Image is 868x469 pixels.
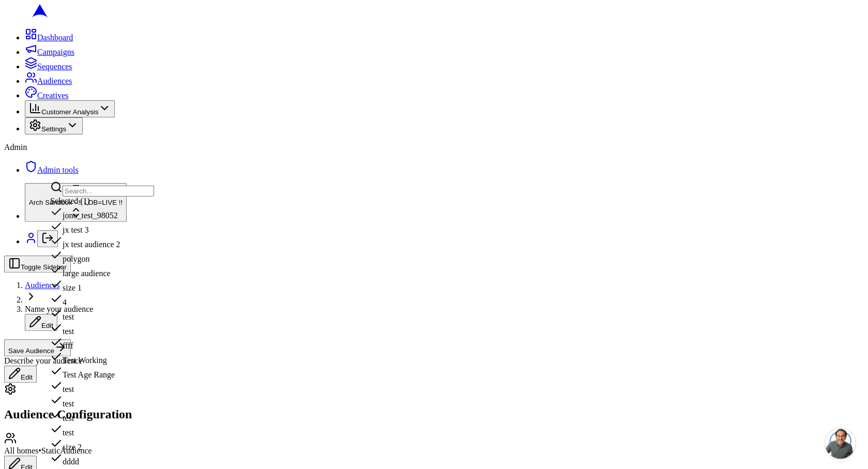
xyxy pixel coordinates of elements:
[25,314,57,331] button: Edit
[50,307,154,322] div: test
[25,91,68,100] a: Creatives
[4,339,71,356] button: Save Audience
[41,108,98,116] span: Customer Analysis
[50,220,154,235] div: jx test 3
[37,33,73,42] span: Dashboard
[25,33,73,42] a: Dashboard
[38,446,41,455] span: •
[37,77,72,85] span: Audiences
[50,437,154,452] div: size 2
[50,293,154,307] div: 4
[25,77,72,85] a: Audiences
[50,206,154,466] div: Suggestions
[41,322,53,329] span: Edit
[37,48,74,56] span: Campaigns
[50,365,154,380] div: Test Age Range
[21,263,67,271] span: Toggle Sidebar
[50,336,154,351] div: ffff
[50,380,154,394] div: test
[37,91,68,100] span: Creatives
[25,62,72,71] a: Sequences
[25,48,74,56] a: Campaigns
[50,206,154,220] div: jono_test_98052
[50,394,154,409] div: test
[50,235,154,249] div: jx test audience 2
[4,356,82,365] span: Describe your audience
[4,255,71,273] button: Toggle Sidebar
[50,264,154,278] div: large audience
[4,281,864,331] nav: breadcrumb
[63,186,154,196] input: Search...
[41,446,92,455] span: Static Audience
[37,62,72,71] span: Sequences
[50,278,154,293] div: size 1
[41,125,66,133] span: Settings
[50,423,154,437] div: test
[4,143,864,152] div: Admin
[25,183,127,222] button: Arch Sandbox - !! LOB=LIVE !!
[21,373,33,381] span: Edit
[37,230,58,247] button: Log out
[25,100,115,117] button: Customer Analysis
[50,196,154,206] div: Selected ( 1 )
[50,322,154,336] div: test
[50,452,154,466] div: dddd
[50,249,154,264] div: polygon
[4,366,37,383] button: Edit
[25,281,60,290] a: Audiences
[25,165,79,174] a: Admin tools
[4,446,38,455] span: All homes
[825,428,856,459] a: Open chat
[25,305,93,313] span: Name your audience
[4,407,864,421] h2: Audience Configuration
[50,409,154,423] div: test
[29,199,123,206] span: Arch Sandbox - !! LOB=LIVE !!
[37,165,79,174] span: Admin tools
[25,117,83,134] button: Settings
[50,351,154,365] div: Test Working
